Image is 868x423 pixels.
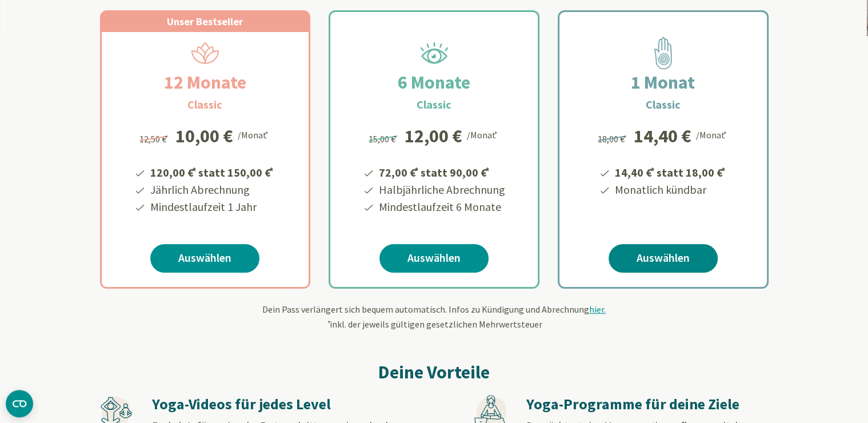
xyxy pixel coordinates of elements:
[377,181,505,198] li: Halbjährliche Abrechnung
[149,162,275,181] li: 120,00 € statt 150,00 €
[696,127,729,142] div: /Monat
[139,133,170,145] span: 12,50 €
[187,96,222,113] h3: Classic
[149,181,275,198] li: Jährlich Abrechnung
[603,69,722,96] h2: 1 Monat
[379,244,489,273] a: Auswählen
[598,133,628,145] span: 18,00 €
[634,127,691,145] div: 14,40 €
[326,318,542,330] span: inkl. der jeweils gültigen gesetzlichen Mehrwertsteuer
[467,127,499,142] div: /Monat
[526,395,767,414] h3: Yoga-Programme für deine Ziele
[238,127,270,142] div: /Monat
[369,133,399,145] span: 15,00 €
[100,358,769,386] h2: Deine Vorteile
[152,395,393,414] h3: Yoga-Videos für jedes Level
[589,304,606,315] span: hier.
[6,390,33,417] button: CMP-Widget öffnen
[405,127,462,145] div: 12,00 €
[370,69,498,96] h2: 6 Monate
[150,244,259,273] a: Auswählen
[646,96,681,113] h3: Classic
[137,69,274,96] h2: 12 Monate
[613,181,727,198] li: Monatlich kündbar
[149,198,275,216] li: Mindestlaufzeit 1 Jahr
[175,127,233,145] div: 10,00 €
[609,244,718,273] a: Auswählen
[167,15,243,28] span: Unser Bestseller
[377,162,505,181] li: 72,00 € statt 90,00 €
[100,302,769,331] div: Dein Pass verlängert sich bequem automatisch. Infos zu Kündigung und Abrechnung
[417,96,451,113] h3: Classic
[613,162,727,181] li: 14,40 € statt 18,00 €
[377,198,505,216] li: Mindestlaufzeit 6 Monate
